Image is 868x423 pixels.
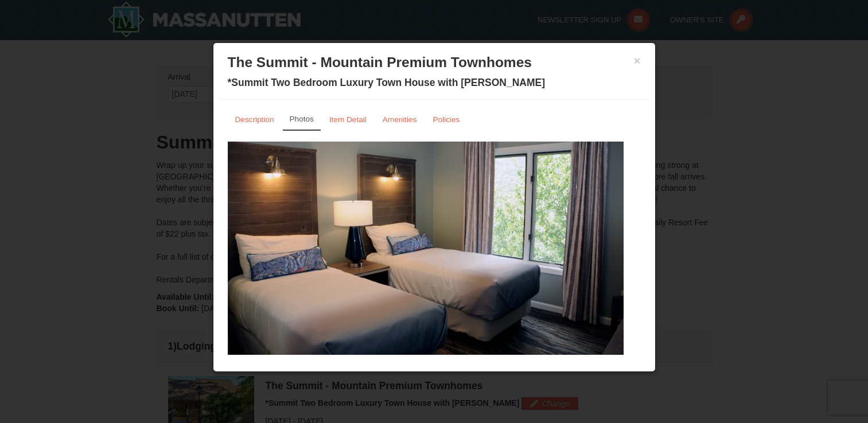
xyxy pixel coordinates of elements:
[383,115,417,124] small: Amenities
[235,115,274,124] small: Description
[290,115,314,123] small: Photos
[228,142,624,358] img: 18876286-97-039ded11.png
[433,115,460,124] small: Policies
[329,115,367,124] small: Item Detail
[425,108,467,131] a: Policies
[322,108,374,131] a: Item Detail
[228,54,641,71] h3: The Summit - Mountain Premium Townhomes
[375,108,425,131] a: Amenities
[228,77,641,88] h4: *Summit Two Bedroom Luxury Town House with [PERSON_NAME]
[634,55,641,66] button: ×
[228,108,282,131] a: Description
[283,108,321,131] a: Photos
